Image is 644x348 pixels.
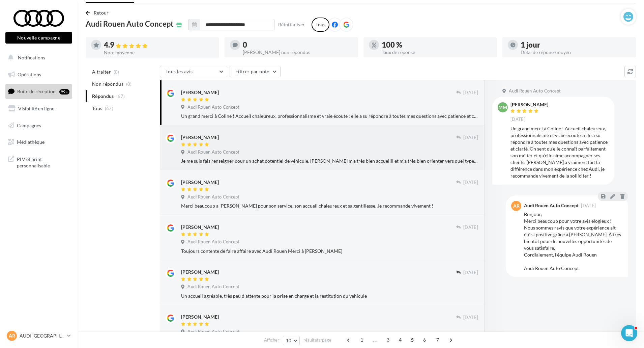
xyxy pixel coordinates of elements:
span: (0) [114,69,119,75]
span: résultats/page [303,337,331,343]
span: 1 [356,334,367,345]
span: Médiathèque [17,139,45,145]
div: [PERSON_NAME] [181,224,219,231]
span: [DATE] [581,204,596,208]
span: Tous les avis [166,69,193,74]
div: 1 jour [521,41,631,49]
span: Retour [94,10,109,16]
span: Tous [92,105,102,112]
span: Audi Rouen Auto Concept [187,149,239,155]
div: [PERSON_NAME] [181,89,219,96]
span: (0) [126,81,132,87]
div: Un grand merci à Coline ! Accueil chaleureux, professionnalisme et vraie écoute : elle a su répon... [181,113,478,119]
span: Notifications [18,55,45,60]
span: PLV et print personnalisable [17,155,69,169]
div: Un accueil agréable, très peu d’attente pour la prise en charge et la restitution du vehicule [181,293,478,299]
span: Boîte de réception [17,88,56,94]
span: 7 [432,334,443,345]
span: [DATE] [463,270,478,276]
span: Campagnes [17,122,41,128]
span: Audi Rouen Auto Concept [187,104,239,110]
div: Taux de réponse [382,50,492,55]
span: 4 [395,334,406,345]
button: Retour [86,9,112,17]
div: [PERSON_NAME] [181,179,219,186]
div: Note moyenne [104,50,214,55]
button: Nouvelle campagne [5,32,72,44]
button: Réinitialiser [275,21,308,29]
span: Afficher [264,337,279,343]
a: PLV et print personnalisable [4,152,74,172]
span: AR [9,332,15,339]
span: MM [498,104,507,111]
div: Tous [312,18,329,32]
button: Filtrer par note [230,66,281,77]
a: Campagnes [4,118,74,133]
span: A traiter [92,69,111,75]
div: Un grand merci à Coline ! Accueil chaleureux, professionnalisme et vraie écoute : elle a su répon... [510,125,609,179]
div: Je me suis fais renseigner pour un achat potentiel de véhicule. [PERSON_NAME] m’a très bien accue... [181,158,478,164]
div: 100 % [382,41,492,49]
span: Audi Rouen Auto Concept [187,194,239,200]
a: Boîte de réception99+ [4,84,74,99]
div: Merci beaucoup a [PERSON_NAME] pour son service, son accueil chaleureux et sa gentillesse. Je rec... [181,203,478,209]
span: [DATE] [463,135,478,141]
span: ... [370,334,380,345]
button: Notifications [4,51,71,65]
a: Médiathèque [4,135,74,149]
span: AR [513,203,520,209]
a: Opérations [4,68,74,82]
div: Audi Rouen Auto Concept [524,203,579,208]
span: [DATE] [463,180,478,186]
span: Opérations [18,72,41,77]
span: Audi Rouen Auto Concept [187,239,239,245]
button: 10 [283,336,300,345]
span: 6 [419,334,430,345]
span: 3 [383,334,393,345]
iframe: Intercom live chat [621,325,637,341]
span: Audi Rouen Auto Concept [509,88,561,94]
div: 99+ [59,89,69,95]
div: [PERSON_NAME] [181,269,219,275]
span: [DATE] [463,90,478,96]
span: Visibilité en ligne [18,106,54,111]
span: Audi Rouen Auto Concept [187,329,239,335]
div: 4.9 [104,41,214,49]
span: [DATE] [510,116,525,123]
span: Non répondus [92,81,123,87]
div: [PERSON_NAME] [510,102,548,107]
span: Audi Rouen Auto Concept [86,20,174,28]
span: 10 [286,338,292,343]
div: Toujours contente de faire affaire avec Audi Rouen Merci à [PERSON_NAME] [181,248,478,255]
button: Tous les avis [160,66,227,77]
span: [DATE] [463,315,478,321]
p: AUDI [GEOGRAPHIC_DATA] [20,332,64,339]
div: [PERSON_NAME] [181,134,219,141]
a: AR AUDI [GEOGRAPHIC_DATA] [5,329,72,342]
a: Visibilité en ligne [4,102,74,116]
div: Délai de réponse moyen [521,50,631,55]
div: [PERSON_NAME] non répondus [243,50,353,55]
div: 0 [243,41,353,49]
div: [PERSON_NAME] [181,314,219,320]
span: [DATE] [463,224,478,231]
span: Audi Rouen Auto Concept [187,284,239,290]
div: Bonjour, Merci beaucoup pour votre avis élogieux ! Nous sommes ravis que votre expérience ait été... [524,211,622,272]
span: 5 [407,334,418,345]
span: (67) [105,106,113,111]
